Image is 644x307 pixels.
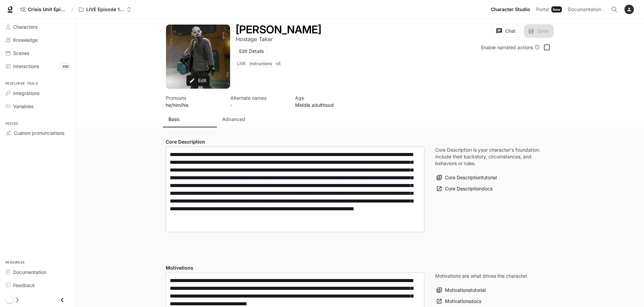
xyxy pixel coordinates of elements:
[534,3,565,16] a: PortalNew
[13,50,29,57] span: Scenes
[3,279,72,291] a: Feedback
[168,116,180,123] p: Basic
[3,87,72,99] a: Integrations
[236,46,267,57] button: Edit Details
[236,36,273,42] p: Hostage Taker
[69,6,76,13] div: /
[491,5,530,14] span: Character Studio
[3,21,72,33] a: Characters
[276,61,281,66] p: v5
[166,139,424,145] h4: Core Description
[13,269,46,276] span: Documentation
[248,60,275,68] span: instructions
[60,63,71,70] span: 330
[236,24,321,35] button: Open character details dialog
[236,23,321,36] h1: [PERSON_NAME]
[488,3,533,16] a: Character Studio
[166,265,424,271] h4: Motivations
[551,6,562,12] div: New
[28,7,66,12] span: Crisis Unit Episode 1
[3,127,72,139] a: Custom pronunciations
[166,25,230,89] div: Avatar image
[295,94,352,109] button: Open character details dialog
[166,101,222,109] p: he/him/his
[18,3,69,16] a: Crisis Unit Episode 1
[435,285,487,296] button: Motivationstutorial
[481,44,540,51] div: Enable narrated actions
[166,94,222,109] button: Open character details dialog
[435,296,483,307] a: Motivationsdocs
[435,172,498,183] button: Core Descriptiontutorial
[55,293,70,307] button: Close drawer
[166,147,424,232] div: label
[13,103,33,110] span: Variables
[435,273,528,279] p: Motivations are what drives the character.
[13,90,39,97] span: Integrations
[3,100,72,112] a: Variables
[568,5,601,14] span: Documentation
[86,7,124,12] p: LIVE Episode 1 - Crisis Unit
[222,116,245,123] p: Advanced
[3,60,72,72] a: Interactions
[536,5,549,14] span: Portal
[14,129,64,136] span: Custom pronunciations
[236,35,273,43] button: Open character details dialog
[3,34,72,46] a: Knowledge
[6,296,13,303] span: Dark mode toggle
[13,36,38,43] span: Knowledge
[166,25,230,89] button: Open character avatar dialog
[236,60,283,70] button: Open character details dialog
[492,24,521,38] button: Chat
[275,60,283,68] span: v5
[3,266,72,278] a: Documentation
[166,94,222,101] p: Pronouns
[237,61,246,66] p: LIVE
[236,60,248,68] span: LIVE
[250,61,272,66] p: instructions
[13,63,39,70] span: Interactions
[435,147,543,167] p: Core Description is your character's foundation. Include their backstory, circumstances, and beha...
[13,282,35,289] span: Feedback
[435,183,494,194] a: Core Descriptiondocs
[187,75,210,86] button: Edit
[76,3,134,16] button: Open workspace menu
[565,3,606,16] a: Documentation
[608,3,621,16] button: Open Command Menu
[295,101,352,109] p: Middle adulthood
[230,101,287,109] p: -
[230,94,287,109] button: Open character details dialog
[230,94,287,101] p: Alternate names
[3,47,72,59] a: Scenes
[295,94,352,101] p: Age
[13,23,37,30] span: Characters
